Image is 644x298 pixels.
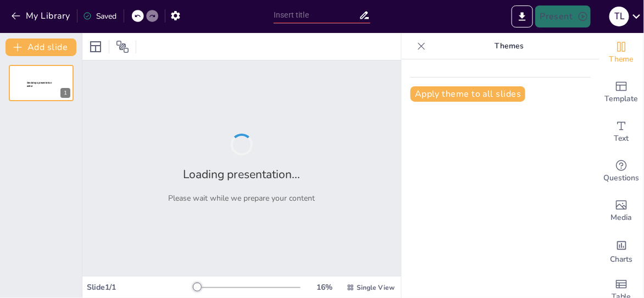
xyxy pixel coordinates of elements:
div: 16 % [312,282,338,293]
div: Saved [83,11,117,21]
div: Get real-time input from your audience [599,152,643,191]
span: Charts [610,253,633,266]
div: Add images, graphics, shapes or video [599,191,643,231]
button: Present [535,5,590,27]
div: Add text boxes [599,112,643,152]
p: Themes [430,33,589,59]
span: Theme [609,53,634,65]
button: Add slide [5,38,76,56]
div: Add charts and graphs [599,231,643,271]
button: Export to PowerPoint [512,5,533,27]
button: Apply theme to all slides [410,86,525,102]
span: Single View [357,283,395,292]
div: T L [609,7,629,26]
span: Media [611,212,632,224]
span: Text [614,133,629,145]
div: Change the overall theme [599,33,643,73]
h2: Loading presentation... [184,167,301,182]
button: My Library [8,7,75,25]
span: Sendsteps presentation editor [27,81,52,87]
div: 1 [60,88,70,98]
button: T L [609,5,629,27]
p: Please wait while we prepare your content [169,193,315,203]
div: Layout [87,38,104,56]
span: Position [116,40,129,53]
input: Insert title [274,7,358,23]
div: Add ready made slides [599,73,643,112]
div: 1 [9,65,74,101]
span: Template [605,93,639,105]
span: Questions [604,172,640,184]
div: Slide 1 / 1 [87,282,195,293]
